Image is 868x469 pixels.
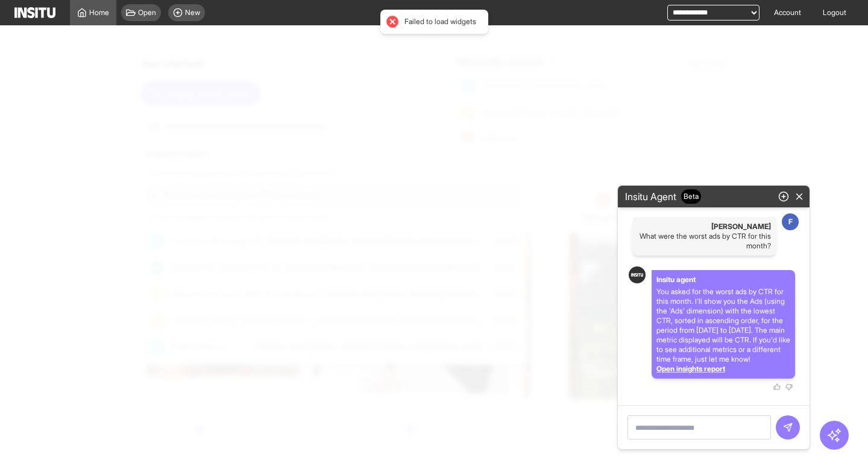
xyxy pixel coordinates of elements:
p: Insitu agent [656,275,790,285]
span: [PERSON_NAME] [637,222,771,231]
p: What were the worst ads by CTR for this month? [637,231,771,251]
div: Open insights report [656,364,790,374]
p: F [788,217,793,227]
span: Open [138,8,156,17]
div: Failed to load widgets [404,17,476,27]
img: Logo [14,7,55,18]
span: Beta [681,189,701,204]
h2: Insitu Agent [620,189,706,204]
span: New [185,8,200,17]
p: You asked for the worst ads by CTR for this month. I'll show you the Ads (using the 'Ads' dimensi... [656,287,790,364]
span: Home [89,8,109,17]
img: Logo [631,273,643,276]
